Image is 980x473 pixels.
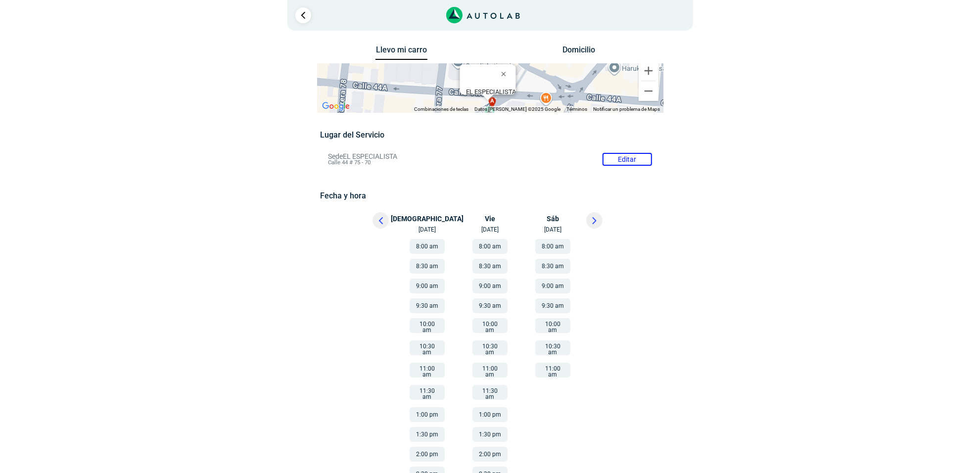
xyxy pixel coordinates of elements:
[320,130,660,140] h5: Lugar del Servicio
[410,447,445,462] button: 2:00 pm
[472,340,508,355] button: 10:30 am
[535,298,570,313] button: 9:30 am
[472,298,508,313] button: 9:30 am
[410,318,445,333] button: 10:00 am
[410,385,445,400] button: 11:30 am
[535,259,570,274] button: 8:30 am
[639,81,658,101] button: Reducir
[320,100,352,113] a: Abre esta zona en Google Maps (se abre en una nueva ventana)
[671,7,681,24] span: 1
[639,61,658,81] button: Ampliar
[410,239,445,254] button: 8:00 am
[410,279,445,293] button: 9:00 am
[466,88,515,95] b: EL ESPECIALISTA
[535,340,570,355] button: 10:30 am
[466,88,515,103] div: Calle 44 # 75 - 70
[475,106,561,112] span: Datos [PERSON_NAME] ©2025 Google
[375,45,427,60] button: Llevo mi carro
[472,279,508,293] button: 9:00 am
[472,363,508,378] button: 11:00 am
[472,239,508,254] button: 8:00 am
[490,97,494,105] span: a
[410,340,445,355] button: 10:30 am
[320,191,660,200] h5: Fecha y hora
[472,447,508,462] button: 2:00 pm
[415,106,469,113] button: Combinaciones de teclas
[410,259,445,274] button: 8:30 am
[535,318,570,333] button: 10:00 am
[535,363,570,378] button: 11:00 am
[494,62,517,86] button: Cerrar
[320,100,352,113] img: Google
[472,385,508,400] button: 11:30 am
[594,106,660,112] a: Notificar un problema de Maps
[535,279,570,293] button: 9:00 am
[472,318,508,333] button: 10:00 am
[472,259,508,274] button: 8:30 am
[553,45,605,59] button: Domicilio
[567,106,588,112] a: Términos
[295,7,311,23] a: Ir al paso anterior
[472,427,508,442] button: 1:30 pm
[410,363,445,378] button: 11:00 am
[472,407,508,422] button: 1:00 pm
[410,427,445,442] button: 1:30 pm
[535,239,570,254] button: 8:00 am
[410,298,445,313] button: 9:30 am
[410,407,445,422] button: 1:00 pm
[446,10,520,19] a: Link al sitio de autolab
